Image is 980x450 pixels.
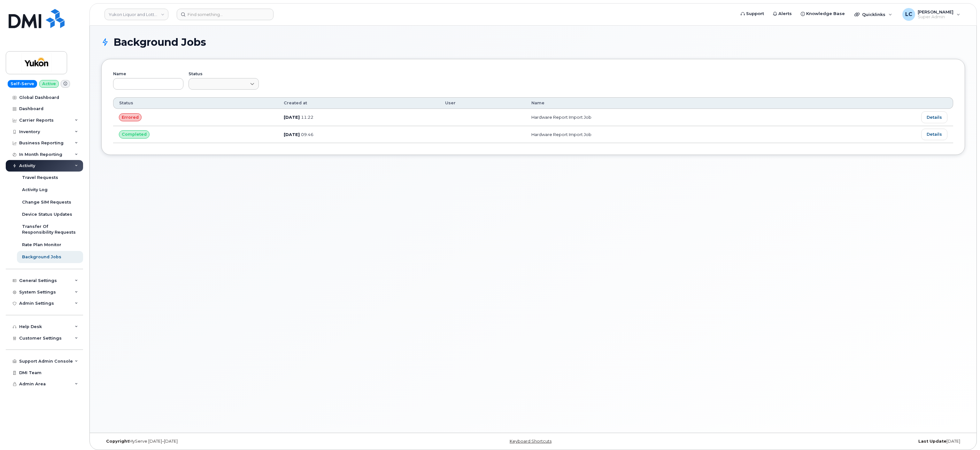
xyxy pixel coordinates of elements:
[122,114,139,120] span: Errored
[301,132,313,137] span: 09:46
[301,115,313,120] span: 11:22
[921,129,947,140] a: Details
[526,109,806,126] td: Hardware Report Import Job
[113,37,206,47] span: Background Jobs
[918,439,946,444] strong: Last Update
[526,126,806,143] td: Hardware Report Import Job
[101,439,389,444] div: MyServe [DATE]–[DATE]
[189,72,259,76] label: Status
[677,439,965,444] div: [DATE]
[921,111,947,123] a: Details
[119,100,133,106] span: Status
[106,439,129,444] strong: Copyright
[284,100,307,106] span: Created at
[122,131,147,137] span: Completed
[510,439,552,444] a: Keyboard Shortcuts
[445,100,456,106] span: User
[531,100,544,106] span: Name
[284,115,300,120] span: [DATE]
[113,72,183,76] label: Name
[284,132,300,137] span: [DATE]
